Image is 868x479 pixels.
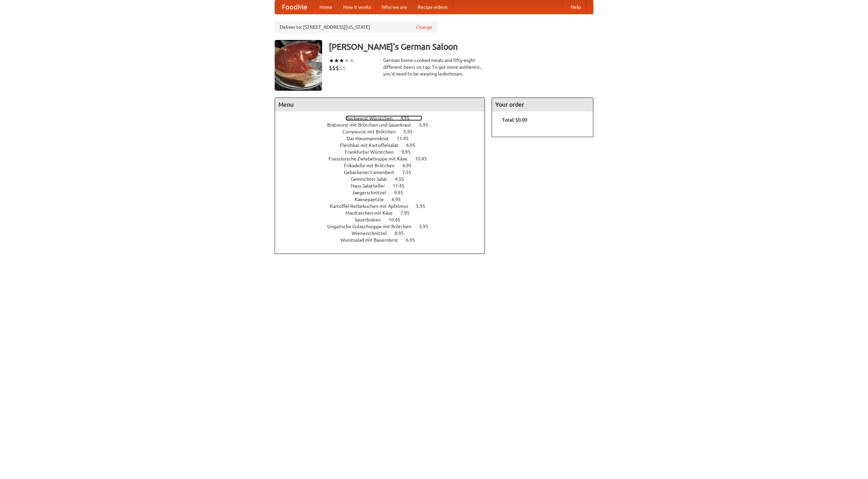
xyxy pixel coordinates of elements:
[394,190,410,195] span: 9.95
[347,136,396,141] span: Das Hausmannskost
[329,57,334,64] li: ★
[355,217,388,222] span: Sauerbraten
[314,0,338,14] a: Home
[402,170,418,175] span: 7.55
[376,0,412,14] a: Who we are
[340,143,428,148] a: Fleishkas mit Kartoffelsalat 6.95
[342,129,425,134] a: Currywurst mit Brötchen 5.95
[346,210,399,216] span: Maultaschen mit Käse
[275,21,437,33] div: Deliver to: [STREET_ADDRESS][US_STATE]
[351,183,417,189] a: Haus Salatteller 11.45
[346,115,422,121] a: Bockwurst Würstchen 4.95
[565,0,586,14] a: Help
[412,0,453,14] a: Recipe videos
[352,231,416,236] a: Wienerschnitzel 8.95
[329,64,332,72] li: $
[419,224,435,229] span: 3.95
[502,117,527,123] b: Total: $0.00
[339,57,344,64] li: ★
[342,129,402,134] span: Currywurst mit Brötchen
[338,0,376,14] a: How it works
[336,64,339,72] li: $
[400,115,416,121] span: 4.95
[344,170,401,175] span: Gebackener Camenbert
[402,163,418,168] span: 6.95
[406,237,422,243] span: 6.95
[344,170,424,175] a: Gebackener Camenbert 7.55
[352,231,394,236] span: Wienerschnitzel
[393,183,411,189] span: 11.45
[329,40,593,53] h3: [PERSON_NAME]'s German Saloon
[330,203,415,209] span: Kartoffel Reibekuchen mit Apfelmus
[340,237,428,243] a: Wurstsalad mit Bauernbrot 6.95
[344,163,424,168] a: Frikadelle mit Brötchen 6.95
[329,156,439,161] a: Französische Zwiebelsuppe mit Käse 10.45
[330,203,438,209] a: Kartoffel Reibekuchen mit Apfelmus 5.95
[401,149,417,155] span: 9.95
[340,143,405,148] span: Fleishkas mit Kartoffelsalat
[327,122,418,128] span: Bratwurst mit Brötchen und Sauerkraut
[347,136,421,141] a: Das Hausmannskost 11.45
[397,136,415,141] span: 11.45
[345,149,423,155] a: Frankfurter Würstchen 9.95
[392,197,408,202] span: 6.95
[383,57,485,77] div: German home-cooked meals and fifty-eight different beers on tap. To get more authentic, you'd nee...
[415,156,434,161] span: 10.45
[403,129,419,134] span: 5.95
[275,0,314,14] a: FoodMe
[275,98,485,111] h4: Menu
[400,210,416,216] span: 7.95
[327,224,441,229] a: Ungarische Gulaschsuppe mit Brötchen 3.95
[406,143,422,148] span: 6.95
[355,197,413,202] a: Kaesepaetzle 6.95
[416,24,432,30] a: Change
[339,64,342,72] li: $
[416,203,432,209] span: 5.95
[492,98,593,111] h4: Your order
[419,122,435,128] span: 5.95
[355,217,413,222] a: Sauerbraten 10.45
[395,176,411,182] span: 4.55
[275,40,322,91] img: angular.jpg
[351,176,394,182] span: Gemischter Salat
[340,237,405,243] span: Wurstsalad mit Bauernbrot
[351,176,417,182] a: Gemischter Salat 4.55
[352,190,416,195] a: Jaegerschnitzel 9.95
[351,183,392,189] span: Haus Salatteller
[332,64,336,72] li: $
[389,217,407,222] span: 10.45
[344,57,349,64] li: ★
[342,64,346,72] li: $
[334,57,339,64] li: ★
[349,57,354,64] li: ★
[346,115,399,121] span: Bockwurst Würstchen
[345,149,400,155] span: Frankfurter Würstchen
[329,156,414,161] span: Französische Zwiebelsuppe mit Käse
[327,122,441,128] a: Bratwurst mit Brötchen und Sauerkraut 5.95
[344,163,401,168] span: Frikadelle mit Brötchen
[355,197,391,202] span: Kaesepaetzle
[346,210,422,216] a: Maultaschen mit Käse 7.95
[395,231,411,236] span: 8.95
[352,190,393,195] span: Jaegerschnitzel
[327,224,418,229] span: Ungarische Gulaschsuppe mit Brötchen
